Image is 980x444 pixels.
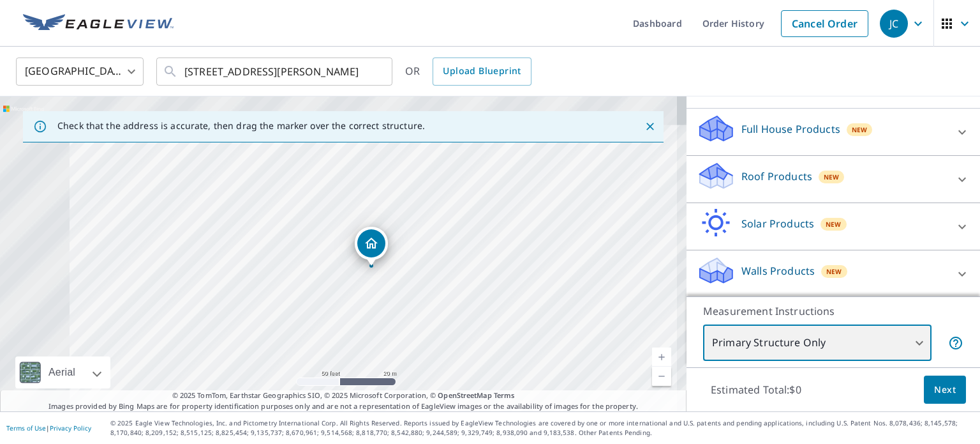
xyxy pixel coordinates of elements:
p: Measurement Instructions [703,303,963,319]
div: Full House ProductsNew [697,114,970,150]
p: © 2025 Eagle View Technologies, Inc. and Pictometry International Corp. All Rights Reserved. Repo... [110,418,974,438]
div: Aerial [45,356,79,388]
button: Next [924,376,966,404]
div: [GEOGRAPHIC_DATA] [16,54,144,89]
p: Estimated Total: $0 [701,376,812,404]
input: Search by address or latitude-longitude [184,54,366,89]
span: Next [934,382,956,398]
div: Roof ProductsNew [697,161,970,197]
a: Upload Blueprint [433,57,531,86]
div: Walls ProductsNew [697,256,970,292]
p: | [6,424,91,432]
div: OR [405,57,531,86]
p: Walls Products [741,263,815,279]
div: Dropped pin, building 1, Residential property, 320 S Main St Latham, IL 62543 [355,227,388,266]
a: Terms [494,390,515,400]
p: Full House Products [741,121,840,137]
a: Current Level 19, Zoom Out [652,367,671,386]
span: New [824,172,840,182]
p: Check that the address is accurate, then drag the marker over the correct structure. [57,120,425,132]
button: Close [642,118,658,135]
span: New [826,266,842,277]
div: JC [880,10,908,38]
div: Solar ProductsNew [697,208,970,245]
div: Aerial [15,356,110,388]
span: Upload Blueprint [443,63,521,79]
a: Current Level 19, Zoom In [652,348,671,367]
span: New [826,219,842,229]
img: EV Logo [23,14,174,33]
a: Privacy Policy [50,424,91,433]
a: Cancel Order [781,10,868,37]
span: Your report will include only the primary structure on the property. For example, a detached gara... [948,335,963,351]
div: Primary Structure Only [703,325,932,361]
p: Roof Products [741,169,812,184]
a: OpenStreetMap [438,390,491,400]
span: © 2025 TomTom, Earthstar Geographics SIO, © 2025 Microsoft Corporation, © [172,390,515,401]
a: Terms of Use [6,424,46,433]
span: New [852,125,868,135]
p: Solar Products [741,216,814,231]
